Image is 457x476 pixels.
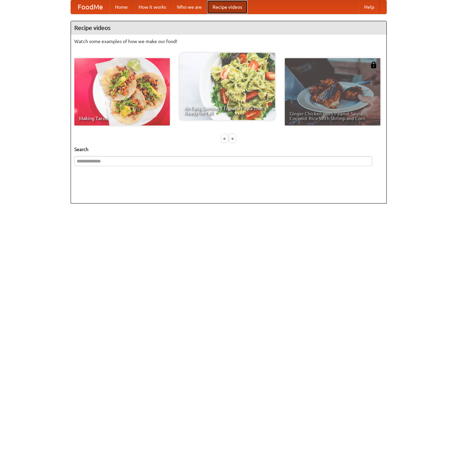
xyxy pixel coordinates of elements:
img: 483408.png [370,62,377,68]
div: « [222,134,228,143]
div: » [229,134,235,143]
a: Recipe videos [207,0,247,14]
a: Who we are [172,0,207,14]
a: FoodMe [71,0,110,14]
a: An Easy, Summery Tomato Pasta That's Ready for Fall [180,53,275,120]
h5: Search [74,146,383,153]
a: Making Tacos [74,58,170,125]
p: Watch some examples of how we make our food! [74,38,383,45]
a: How it works [133,0,172,14]
a: Home [110,0,133,14]
span: An Easy, Summery Tomato Pasta That's Ready for Fall [184,106,270,115]
a: Help [359,0,380,14]
span: Making Tacos [79,116,165,121]
h4: Recipe videos [71,21,386,35]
